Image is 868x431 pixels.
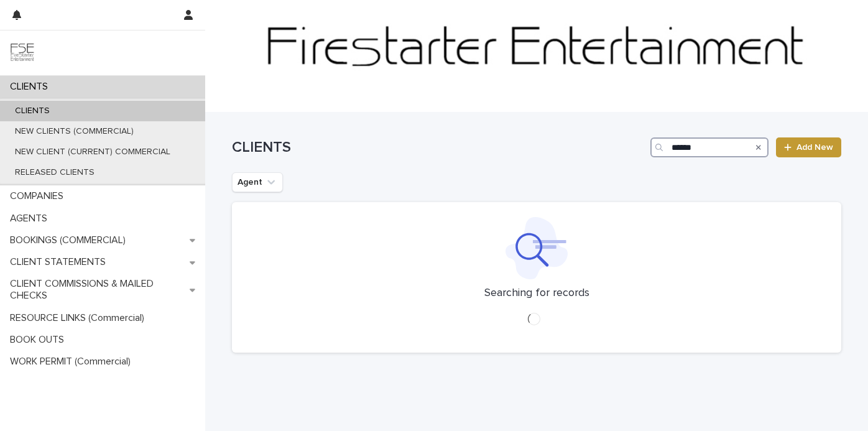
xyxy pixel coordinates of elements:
[5,126,144,137] p: NEW CLIENTS (COMMERCIAL)
[5,334,74,346] p: BOOK OUTS
[5,256,116,268] p: CLIENT STATEMENTS
[5,167,104,178] p: RELEASED CLIENTS
[5,356,141,368] p: WORK PERMIT (Commercial)
[5,81,58,93] p: CLIENTS
[5,190,73,202] p: COMPANIES
[5,234,136,246] p: BOOKINGS (COMMERCIAL)
[5,147,180,157] p: NEW CLIENT (CURRENT) COMMERCIAL
[232,172,283,192] button: Agent
[484,287,589,300] p: Searching for records
[650,137,769,157] input: Search
[796,143,833,152] span: Add New
[10,40,35,65] img: 9JgRvJ3ETPGCJDhvPVA5
[5,312,154,324] p: RESOURCE LINKS (Commercial)
[232,139,645,157] h1: CLIENTS
[776,137,841,157] a: Add New
[5,213,57,225] p: AGENTS
[5,278,190,302] p: CLIENT COMMISSIONS & MAILED CHECKS
[5,106,60,116] p: CLIENTS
